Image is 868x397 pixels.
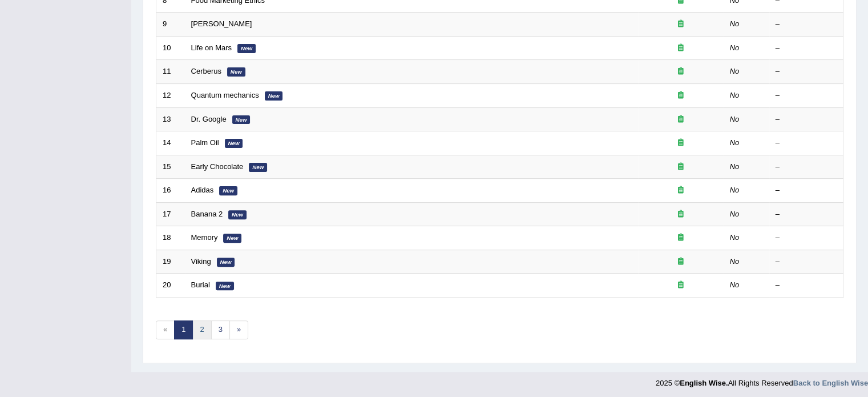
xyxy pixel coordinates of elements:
a: Banana 2 [191,210,223,218]
span: « [156,320,175,339]
em: No [730,210,740,218]
a: 1 [174,320,193,339]
td: 10 [156,36,185,60]
a: » [229,320,248,339]
div: Exam occurring question [644,280,717,291]
em: No [730,67,740,75]
a: Dr. Google [191,115,227,123]
div: – [776,138,837,149]
div: Exam occurring question [644,90,717,101]
a: Back to English Wise [793,379,868,387]
a: Cerberus [191,67,221,75]
div: – [776,43,837,54]
div: Exam occurring question [644,209,717,220]
div: – [776,162,837,173]
div: Exam occurring question [644,66,717,77]
em: No [730,91,740,99]
em: No [730,280,740,289]
td: 13 [156,107,185,131]
div: – [776,19,837,30]
em: New [223,234,241,243]
div: Exam occurring question [644,138,717,149]
em: No [730,233,740,242]
td: 11 [156,60,185,84]
em: No [730,43,740,52]
div: Exam occurring question [644,19,717,30]
div: – [776,114,837,125]
a: Palm Oil [191,138,219,147]
div: – [776,66,837,77]
a: Early Chocolate [191,162,244,171]
td: 12 [156,83,185,107]
a: Burial [191,280,210,289]
td: 14 [156,131,185,155]
a: Adidas [191,186,214,194]
div: – [776,256,837,267]
a: Quantum mechanics [191,91,259,99]
div: – [776,209,837,220]
a: Life on Mars [191,43,232,52]
div: Exam occurring question [644,114,717,125]
em: No [730,19,740,28]
em: New [225,139,243,148]
a: 3 [211,320,230,339]
a: [PERSON_NAME] [191,19,252,28]
em: New [217,258,235,267]
a: Viking [191,257,211,266]
em: New [219,186,237,195]
a: 2 [192,320,211,339]
em: New [228,210,247,219]
td: 20 [156,274,185,298]
em: New [216,282,234,291]
em: No [730,138,740,147]
em: New [227,67,245,77]
div: Exam occurring question [644,185,717,196]
div: – [776,232,837,243]
div: 2025 © All Rights Reserved [656,372,868,388]
div: – [776,185,837,196]
em: No [730,115,740,123]
strong: English Wise. [680,379,728,387]
em: New [237,44,256,53]
a: Memory [191,233,218,242]
td: 18 [156,226,185,250]
td: 16 [156,179,185,203]
em: New [249,163,267,172]
em: No [730,186,740,194]
div: Exam occurring question [644,256,717,267]
div: – [776,280,837,291]
td: 17 [156,202,185,226]
div: – [776,90,837,101]
em: No [730,257,740,266]
div: Exam occurring question [644,43,717,54]
td: 19 [156,250,185,274]
div: Exam occurring question [644,162,717,173]
td: 15 [156,155,185,179]
em: New [265,91,283,101]
em: No [730,162,740,171]
td: 9 [156,13,185,37]
em: New [232,115,251,125]
div: Exam occurring question [644,232,717,243]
